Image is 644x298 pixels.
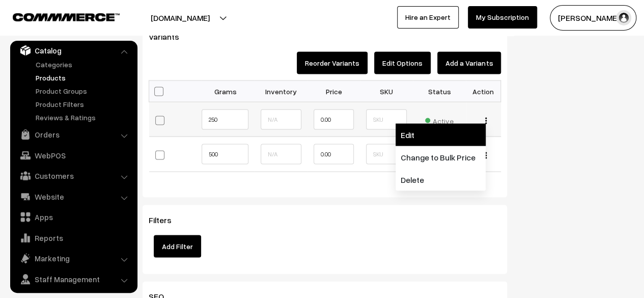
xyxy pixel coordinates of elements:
[13,41,134,60] a: Catalog
[396,146,486,168] a: Change to Bulk Price
[360,80,413,102] th: SKU
[437,51,501,74] button: Add a Variants
[115,5,245,31] button: [DOMAIN_NAME]
[485,117,487,124] img: Menu
[396,123,486,146] a: Edit
[149,31,191,41] span: Variants
[374,51,431,74] button: Edit Options
[255,80,307,102] th: Inventory
[13,167,134,185] a: Customers
[33,99,134,110] a: Product Filters
[13,270,134,288] a: Staff Management
[396,168,486,191] a: Delete
[154,235,201,257] button: Add Filter
[297,51,368,74] button: Reorder Variants
[202,80,255,102] th: Grams
[261,109,301,129] input: N/A
[33,59,134,70] a: Categories
[366,109,407,129] input: SKU
[366,144,407,164] input: SKU
[13,187,134,206] a: Website
[261,144,301,164] input: N/A
[466,80,501,102] th: Action
[468,6,537,29] a: My Subscription
[13,125,134,144] a: Orders
[13,229,134,247] a: Reports
[550,5,636,31] button: [PERSON_NAME]
[616,10,631,25] img: user
[425,113,454,126] span: Active
[13,146,134,165] a: WebPOS
[307,80,360,102] th: Price
[397,6,459,29] a: Hire an Expert
[33,112,134,123] a: Reviews & Ratings
[13,10,102,22] a: COMMMERCE
[33,86,134,96] a: Product Groups
[13,208,134,226] a: Apps
[413,80,466,102] th: Status
[33,72,134,83] a: Products
[485,152,487,158] img: Menu
[149,214,184,225] span: Filters
[13,249,134,267] a: Marketing
[13,13,120,21] img: COMMMERCE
